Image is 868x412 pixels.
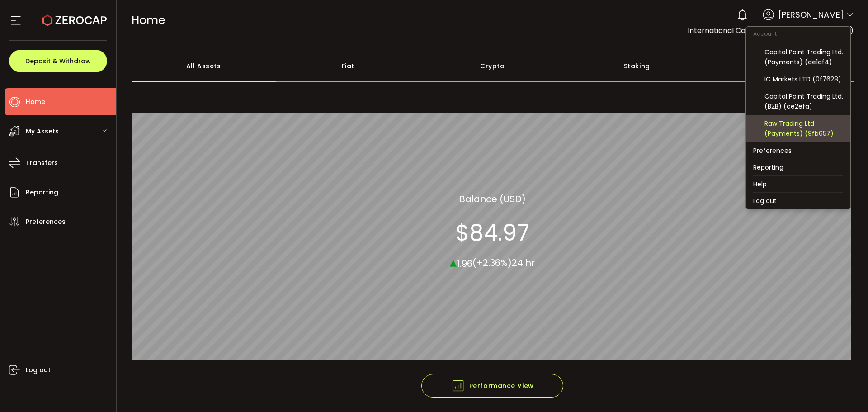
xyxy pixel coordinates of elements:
[9,50,107,72] button: Deposit & Withdraw
[746,142,850,159] li: Preferences
[26,125,59,138] span: My Assets
[132,50,276,82] div: All Assets
[26,186,58,199] span: Reporting
[778,9,844,21] span: [PERSON_NAME]
[764,74,843,84] div: IC Markets LTD (0f7628)
[457,257,472,270] span: 1.96
[472,256,512,269] span: (+2.36%)
[459,192,526,205] section: Balance (USD)
[26,364,51,377] span: Log out
[26,156,58,170] span: Transfers
[421,374,563,398] button: Performance View
[746,30,784,38] span: Account
[420,50,565,82] div: Crypto
[512,256,535,269] span: 24 hr
[764,91,843,111] div: Capital Point Trading Ltd. (B2B) (ce2efa)
[26,95,45,109] span: Home
[746,193,850,209] li: Log out
[276,50,420,82] div: Fiat
[764,118,843,138] div: Raw Trading Ltd (Payments) (9fb657)
[709,50,854,82] div: Structured Products
[132,12,165,28] span: Home
[565,50,709,82] div: Staking
[451,379,534,393] span: Performance View
[455,219,529,246] section: $84.97
[746,176,850,192] li: Help
[688,25,854,36] span: International Capital Markets Pty Ltd (ab7bf8)
[746,159,850,175] li: Reporting
[25,58,91,64] span: Deposit & Withdraw
[26,215,66,228] span: Preferences
[450,252,457,271] span: ▴
[764,47,843,67] div: Capital Point Trading Ltd. (Payments) (de1af4)
[763,314,868,412] iframe: Chat Widget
